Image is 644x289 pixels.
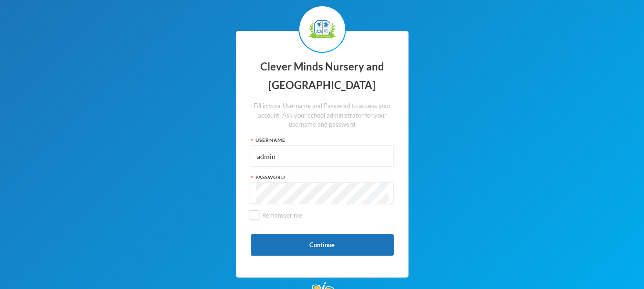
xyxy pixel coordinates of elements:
[251,174,394,181] div: Password
[251,58,394,94] div: Clever Minds Nursery and [GEOGRAPHIC_DATA]
[251,101,394,130] div: Fill in your Username and Password to access your account. Ask your school administrator for your...
[258,211,306,219] span: Remember me
[251,137,394,144] div: Username
[251,234,394,256] button: Continue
